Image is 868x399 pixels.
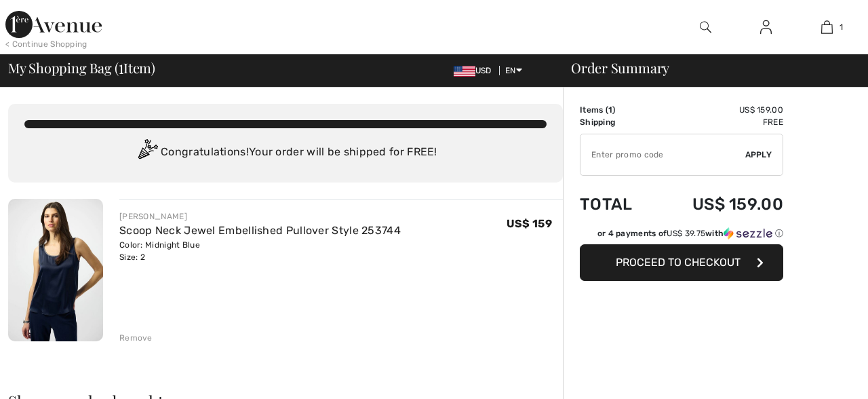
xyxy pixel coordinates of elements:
td: Items ( ) [580,104,654,116]
a: Scoop Neck Jewel Embellished Pullover Style 253744 [119,224,401,237]
img: US Dollar [454,66,475,77]
img: My Bag [821,19,833,35]
img: My Info [760,19,772,35]
div: < Continue Shopping [5,38,87,50]
img: 1ère Avenue [5,11,102,38]
button: Proceed to Checkout [580,244,783,281]
div: or 4 payments of with [597,227,783,240]
img: Scoop Neck Jewel Embellished Pullover Style 253744 [8,199,103,341]
img: Congratulation2.svg [134,139,161,166]
td: Total [580,181,654,227]
input: Promo code [580,134,745,175]
span: US$ 159 [507,217,552,230]
span: Apply [745,149,772,161]
a: Sign In [749,19,783,36]
a: 1 [797,19,856,35]
span: 1 [119,58,123,75]
img: search the website [700,19,711,35]
div: Remove [119,332,153,344]
span: EN [505,66,522,75]
span: My Shopping Bag ( Item) [8,61,155,75]
div: or 4 payments ofUS$ 39.75withSezzle Click to learn more about Sezzle [580,227,783,244]
span: USD [454,66,497,75]
div: [PERSON_NAME] [119,210,401,223]
td: US$ 159.00 [654,181,783,227]
td: Free [654,116,783,128]
span: 1 [608,105,612,115]
img: Sezzle [724,227,772,240]
span: Proceed to Checkout [616,256,741,269]
span: US$ 39.75 [667,229,705,238]
div: Order Summary [555,61,860,75]
span: 1 [840,21,843,33]
td: US$ 159.00 [654,104,783,116]
div: Color: Midnight Blue Size: 2 [119,239,401,263]
td: Shipping [580,116,654,128]
div: Congratulations! Your order will be shipped for FREE! [24,139,547,166]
